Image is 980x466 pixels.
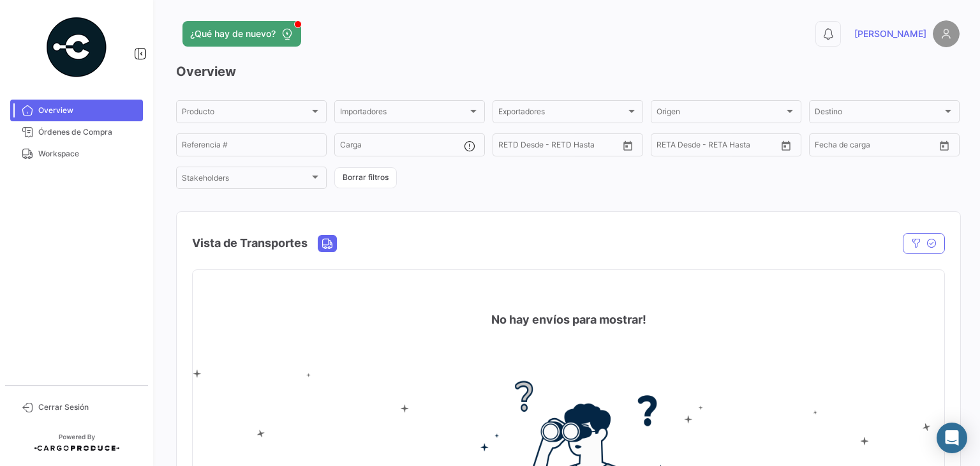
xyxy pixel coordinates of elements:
button: Land [318,236,336,252]
span: Stakeholders [182,176,309,184]
button: Open calendar [935,136,954,155]
span: Órdenes de Compra [38,126,138,138]
span: Cerrar Sesión [38,402,138,413]
span: Producto [182,109,309,118]
button: Open calendar [776,136,796,155]
span: Importadores [340,109,468,118]
span: [PERSON_NAME] [854,27,926,40]
input: Hasta [688,142,746,151]
a: Órdenes de Compra [10,121,143,143]
span: Destino [815,109,942,118]
div: Abrir Intercom Messenger [937,423,967,453]
span: Exportadores [498,109,626,118]
h4: Vista de Transportes [192,234,308,252]
img: powered-by.png [45,15,108,79]
button: Borrar filtros [334,167,397,188]
span: Overview [38,105,138,116]
input: Desde [498,142,521,151]
a: Overview [10,100,143,121]
button: ¿Qué hay de nuevo? [182,21,301,47]
img: placeholder-user.png [933,20,960,47]
a: Workspace [10,143,143,165]
input: Desde [815,142,838,151]
button: Open calendar [618,136,637,155]
span: Workspace [38,148,138,160]
h4: No hay envíos para mostrar! [491,311,646,329]
input: Desde [657,142,679,151]
input: Hasta [530,142,588,151]
h3: Overview [176,63,960,80]
input: Hasta [847,142,904,151]
span: Origen [657,109,784,118]
span: ¿Qué hay de nuevo? [190,27,276,40]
